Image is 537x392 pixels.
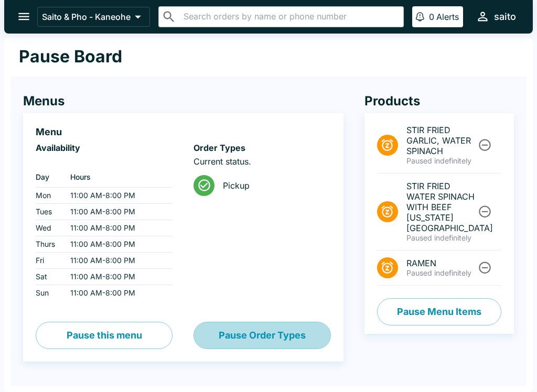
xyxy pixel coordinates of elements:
[194,322,330,349] button: Pause Order Types
[36,204,62,220] td: Tues
[36,143,173,153] h6: Availability
[36,236,62,253] td: Thurs
[23,93,343,109] h4: Menus
[475,135,495,155] button: Unpause
[62,236,173,253] td: 11:00 AM - 8:00 PM
[494,10,516,23] div: saito
[42,12,131,22] p: Saito & Pho - Kaneohe
[10,3,37,30] button: open drawer
[194,143,330,153] h6: Order Types
[62,253,173,269] td: 11:00 AM - 8:00 PM
[406,268,476,278] p: Paused indefinitely
[19,46,122,67] h1: Pause Board
[36,253,62,269] td: Fri
[475,258,495,277] button: Unpause
[406,156,476,166] p: Paused indefinitely
[429,12,434,22] p: 0
[62,167,173,188] th: Hours
[36,285,62,301] td: Sun
[36,156,173,167] p: ‏
[406,125,476,156] span: STIR FRIED GARLIC, WATER SPINACH
[406,258,476,268] span: RAMEN
[194,156,330,167] p: Current status.
[36,322,173,349] button: Pause this menu
[36,269,62,285] td: Sat
[36,220,62,236] td: Wed
[62,269,173,285] td: 11:00 AM - 8:00 PM
[36,167,62,188] th: Day
[406,181,476,233] span: STIR FRIED WATER SPINACH WITH BEEF [US_STATE][GEOGRAPHIC_DATA]
[364,93,514,109] h4: Products
[475,202,495,221] button: Unpause
[36,188,62,204] td: Mon
[37,7,150,27] button: Saito & Pho - Kaneohe
[62,220,173,236] td: 11:00 AM - 8:00 PM
[223,180,322,191] span: Pickup
[377,298,501,325] button: Pause Menu Items
[406,233,476,243] p: Paused indefinitely
[62,188,173,204] td: 11:00 AM - 8:00 PM
[180,9,399,24] input: Search orders by name or phone number
[471,5,520,28] button: saito
[62,204,173,220] td: 11:00 AM - 8:00 PM
[436,12,459,22] p: Alerts
[62,285,173,301] td: 11:00 AM - 8:00 PM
